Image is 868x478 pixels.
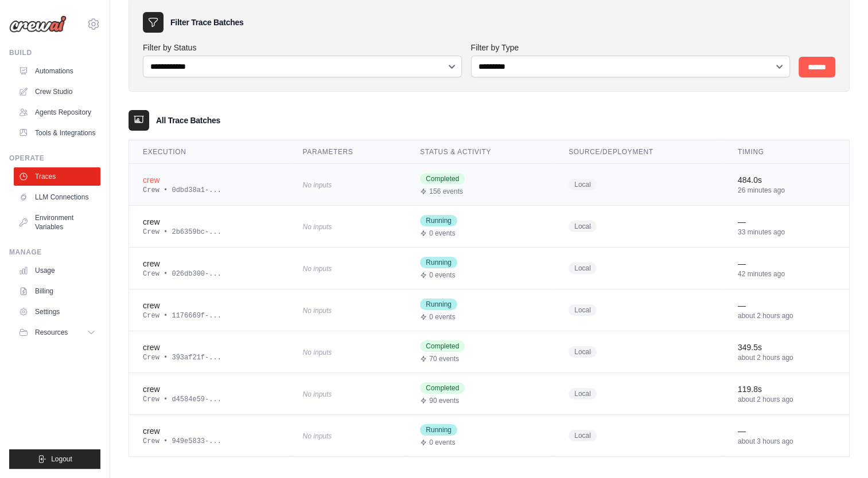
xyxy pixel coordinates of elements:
[14,167,100,186] a: Traces
[303,181,332,189] span: No inputs
[429,438,455,447] span: 0 events
[129,331,849,373] tr: View details for crew execution
[738,395,835,404] div: about 2 hours ago
[143,258,275,269] div: crew
[555,140,724,164] th: Source/Deployment
[51,455,72,464] span: Logout
[569,221,597,232] span: Local
[569,179,597,190] span: Local
[14,282,100,300] a: Billing
[14,323,100,342] button: Resources
[129,140,289,164] th: Execution
[14,103,100,122] a: Agents Repository
[9,248,100,257] div: Manage
[738,216,835,228] div: —
[420,215,457,226] span: Running
[143,437,275,446] div: Crew • 949e5833-...
[738,342,835,353] div: 349.5s
[14,62,100,80] a: Automations
[303,344,393,359] div: No inputs
[9,15,67,33] img: Logo
[303,265,332,273] span: No inputs
[143,216,275,228] div: crew
[303,348,332,356] span: No inputs
[14,188,100,206] a: LLM Connections
[303,302,393,318] div: No inputs
[738,228,835,237] div: 33 minutes ago
[143,228,275,237] div: Crew • 2b6359bc-...
[738,425,835,437] div: —
[738,186,835,195] div: 26 minutes ago
[143,174,275,186] div: crew
[738,383,835,395] div: 119.8s
[420,257,457,268] span: Running
[738,258,835,269] div: —
[724,140,849,164] th: Timing
[14,209,100,236] a: Environment Variables
[289,140,407,164] th: Parameters
[14,124,100,142] a: Tools & Integrations
[9,48,100,57] div: Build
[569,430,597,441] span: Local
[429,312,455,322] span: 0 events
[129,247,849,289] tr: View details for crew execution
[738,300,835,311] div: —
[143,383,275,395] div: crew
[9,449,100,469] button: Logout
[14,303,100,321] a: Settings
[406,140,555,164] th: Status & Activity
[129,163,849,205] tr: View details for crew execution
[170,17,243,28] h3: Filter Trace Batches
[738,311,835,320] div: about 2 hours ago
[420,340,465,352] span: Completed
[303,223,332,231] span: No inputs
[569,346,597,358] span: Local
[9,154,100,163] div: Operate
[303,218,393,234] div: No inputs
[429,271,455,280] span: 0 events
[156,115,220,126] h3: All Trace Batches
[143,395,275,404] div: Crew • d4584e59-...
[429,396,459,405] span: 90 events
[303,260,393,276] div: No inputs
[143,269,275,279] div: Crew • 026db300-...
[129,205,849,247] tr: View details for crew execution
[303,307,332,315] span: No inputs
[429,354,459,363] span: 70 events
[303,390,332,398] span: No inputs
[129,373,849,414] tr: View details for crew execution
[35,328,68,337] span: Resources
[14,261,100,280] a: Usage
[14,83,100,101] a: Crew Studio
[303,177,393,192] div: No inputs
[471,42,790,53] label: Filter by Type
[738,353,835,362] div: about 2 hours ago
[420,299,457,310] span: Running
[303,386,393,401] div: No inputs
[143,42,462,53] label: Filter by Status
[738,174,835,186] div: 484.0s
[143,300,275,311] div: crew
[303,428,393,443] div: No inputs
[143,353,275,362] div: Crew • 393af21f-...
[569,388,597,399] span: Local
[129,414,849,456] tr: View details for crew execution
[420,424,457,436] span: Running
[143,186,275,195] div: Crew • 0dbd38a1-...
[569,262,597,274] span: Local
[738,269,835,279] div: 42 minutes ago
[143,342,275,353] div: crew
[429,187,463,196] span: 156 events
[429,229,455,238] span: 0 events
[143,311,275,320] div: Crew • 1176669f-...
[420,382,465,394] span: Completed
[569,304,597,316] span: Local
[129,289,849,331] tr: View details for crew execution
[420,173,465,185] span: Completed
[738,437,835,446] div: about 3 hours ago
[303,432,332,440] span: No inputs
[143,425,275,437] div: crew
